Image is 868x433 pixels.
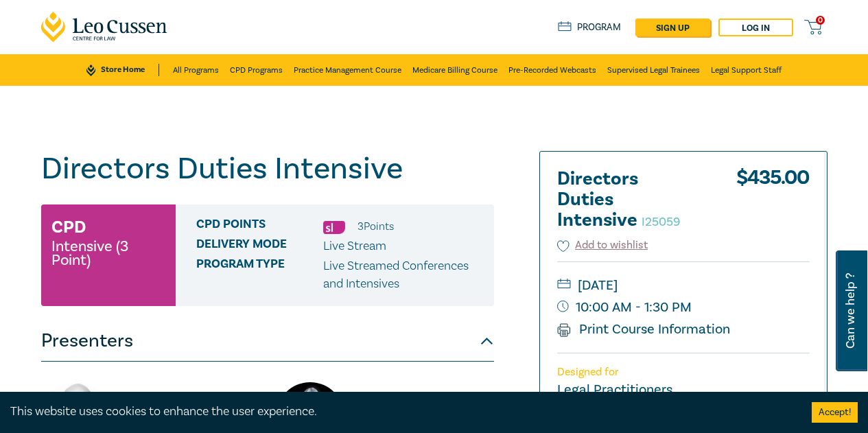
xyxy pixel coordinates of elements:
h3: CPD [51,215,86,239]
p: [PERSON_NAME] KC [120,389,259,433]
a: Supervised Legal Trainees [607,54,700,86]
p: Live Streamed Conferences and Intensives [323,257,484,293]
span: 0 [816,16,825,25]
a: Program [558,21,622,34]
a: CPD Programs [230,54,283,86]
span: Live Stream [323,238,386,254]
span: Delivery Mode [196,237,323,255]
h2: Directors Duties Intensive [557,169,708,231]
a: Practice Management Course [294,54,401,86]
img: Substantive Law [323,221,345,234]
small: 10:00 AM - 1:30 PM [557,296,810,318]
span: Program type [196,257,323,293]
small: Legal Practitioners [557,381,672,399]
small: [DATE] [557,274,810,296]
button: Accept cookies [812,402,858,423]
a: All Programs [173,54,219,86]
p: Designed for [557,366,810,379]
button: Add to wishlist [557,237,648,253]
button: Presenters [41,320,494,362]
div: This website uses cookies to enhance the user experience. [10,403,791,421]
a: Store Home [86,64,159,76]
a: Legal Support Staff [711,54,782,86]
a: Print Course Information [557,320,731,338]
h1: Directors Duties Intensive [41,151,494,187]
small: Intensive (3 Point) [51,239,165,267]
a: sign up [635,19,710,36]
small: I25059 [642,214,680,230]
div: $ 435.00 [736,169,810,237]
a: Pre-Recorded Webcasts [508,54,596,86]
span: Can we help ? [844,259,857,363]
a: Medicare Billing Course [412,54,497,86]
span: CPD Points [196,218,323,235]
a: Log in [718,19,793,36]
li: 3 Point s [357,218,394,235]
